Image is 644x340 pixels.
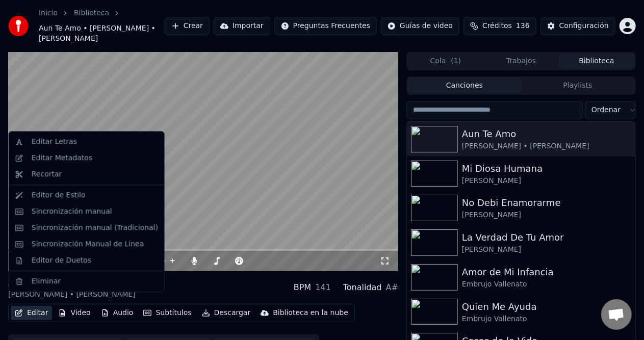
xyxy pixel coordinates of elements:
div: Sincronización manual [32,206,112,217]
div: Editor de Estilo [32,190,86,200]
a: Biblioteca [74,8,109,18]
button: Descargar [198,306,255,320]
button: Editar [11,306,52,320]
span: 136 [516,21,530,31]
div: Sincronización Manual de Línea [32,239,144,249]
div: [PERSON_NAME] • [PERSON_NAME] [8,290,136,300]
div: Sincronización manual (Tradicional) [32,223,158,233]
button: Playlists [521,78,634,93]
nav: breadcrumb [39,8,165,44]
div: Embrujo Vallenato [462,279,631,290]
button: Preguntas Frecuentes [274,17,377,35]
button: Biblioteca [559,54,634,68]
div: Editar Metadatos [32,153,92,163]
button: Importar [214,17,270,35]
div: Biblioteca en la nube [273,308,348,318]
span: ( 1 ) [451,56,461,66]
div: Amor de Mi Infancia [462,265,631,279]
div: Eliminar [32,276,61,286]
div: Editar Letras [32,137,77,147]
button: Audio [97,306,138,320]
div: [PERSON_NAME] • [PERSON_NAME] [462,141,631,151]
div: A# [386,281,398,294]
div: Quien Me Ayuda [462,300,631,314]
button: Crear [165,17,210,35]
button: Configuración [540,17,615,35]
div: Recortar [32,169,62,179]
button: Canciones [408,78,521,93]
div: [PERSON_NAME] [462,245,631,255]
div: Tonalidad [343,281,382,294]
div: Aun Te Amo [462,127,631,141]
div: La Verdad De Tu Amor [462,230,631,245]
div: Mi Diosa Humana [462,162,631,176]
img: youka [8,16,29,36]
div: No Debi Enamorarme [462,196,631,210]
span: Créditos [482,21,512,31]
div: Configuración [559,21,609,31]
button: Guías de video [381,17,459,35]
div: Editor de Duetos [32,255,91,266]
span: Ordenar [591,105,621,115]
div: Embrujo Vallenato [462,314,631,324]
button: Cola [408,54,483,68]
div: [PERSON_NAME] [462,176,631,186]
span: Aun Te Amo • [PERSON_NAME] • [PERSON_NAME] [39,23,165,44]
button: Créditos136 [463,17,536,35]
div: BPM [294,281,311,294]
div: Chat abierto [601,299,632,330]
button: Trabajos [483,54,559,68]
button: Video [54,306,94,320]
div: 141 [315,281,331,294]
div: [PERSON_NAME] [462,210,631,220]
a: Inicio [39,8,58,18]
button: Subtítulos [139,306,195,320]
